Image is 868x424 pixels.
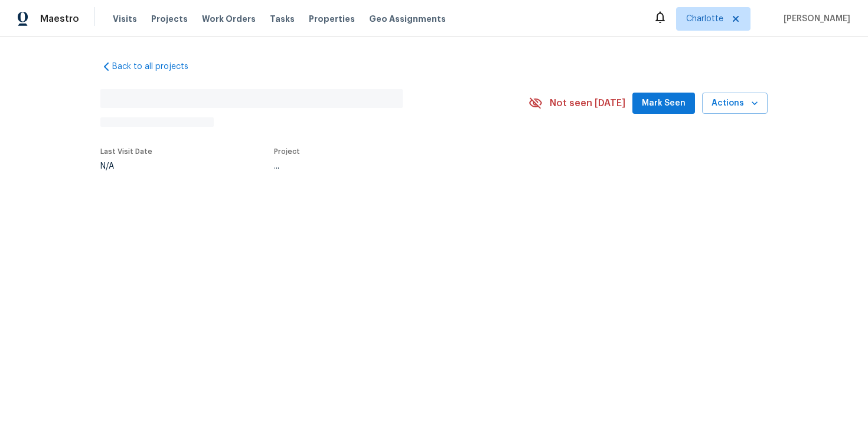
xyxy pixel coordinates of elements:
[712,96,758,111] span: Actions
[632,93,695,114] button: Mark Seen
[369,13,446,25] span: Geo Assignments
[202,13,256,25] span: Work Orders
[100,61,214,73] a: Back to all projects
[151,13,188,25] span: Projects
[40,13,79,25] span: Maestro
[642,96,686,111] span: Mark Seen
[550,97,625,109] span: Not seen [DATE]
[702,93,768,114] button: Actions
[309,13,355,25] span: Properties
[779,13,850,25] span: [PERSON_NAME]
[274,162,501,170] div: ...
[100,148,152,155] span: Last Visit Date
[113,13,137,25] span: Visits
[270,15,295,23] span: Tasks
[274,148,300,155] span: Project
[100,162,152,170] div: N/A
[686,13,723,25] span: Charlotte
